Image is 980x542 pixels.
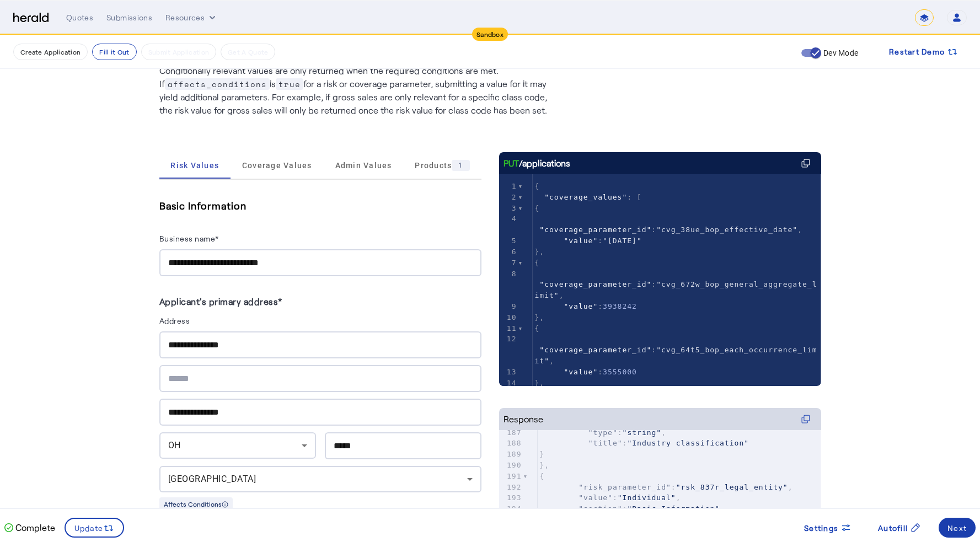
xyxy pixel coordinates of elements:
[159,234,219,243] label: Business name*
[579,483,671,491] span: "risk_parameter_id"
[159,497,233,511] div: Affects Conditions
[499,312,518,323] div: 10
[499,301,518,312] div: 9
[499,482,523,493] div: 192
[535,237,642,245] span: :
[499,503,523,514] div: 194
[65,518,125,538] button: Update
[535,214,803,234] span: : ,
[159,296,282,307] label: Applicant's primary address*
[535,368,637,376] span: :
[627,439,749,447] span: "Industry classification"
[535,324,540,332] span: {
[499,213,518,224] div: 4
[504,412,543,426] div: Response
[141,44,216,60] button: Submit Application
[499,181,518,192] div: 1
[106,12,152,23] div: Submissions
[821,47,858,58] label: Dev Mode
[221,44,275,60] button: Get A Quote
[276,78,303,90] span: true
[335,162,392,169] span: Admin Values
[564,368,598,376] span: "value"
[540,428,667,437] span: : ,
[535,313,545,321] span: },
[603,302,637,310] span: 3938242
[880,42,967,62] button: Restart Demo
[588,439,623,447] span: "title"
[159,60,556,117] p: Conditionally relevant values are only returned when the required conditions are met. If is for a...
[499,323,518,334] div: 11
[472,28,508,41] div: Sandbox
[499,367,518,378] div: 13
[504,157,570,170] div: /applications
[165,12,218,23] button: Resources dropdown menu
[499,427,523,438] div: 187
[535,280,817,299] span: "cvg_672w_bop_general_aggregate_limit"
[74,522,104,534] span: Update
[535,204,540,212] span: {
[539,280,651,288] span: "coverage_parameter_id"
[535,302,637,310] span: :
[627,505,720,513] span: "Basic Information"
[13,521,55,534] p: Complete
[535,335,817,365] span: : ,
[499,492,523,503] div: 193
[535,270,817,300] span: : ,
[535,379,545,387] span: },
[579,505,622,513] span: "section"
[540,472,545,480] span: {
[168,474,256,484] span: [GEOGRAPHIC_DATA]
[499,246,518,257] div: 6
[878,522,908,534] span: Autofill
[623,428,662,437] span: "string"
[242,162,312,169] span: Coverage Values
[170,162,219,169] span: Risk Values
[159,316,190,325] label: Address
[499,192,518,203] div: 2
[504,157,519,170] span: PUT
[535,259,540,267] span: {
[540,493,681,502] span: : ,
[499,449,523,460] div: 189
[869,518,930,538] button: Autofill
[415,160,469,171] span: Products
[66,12,93,23] div: Quotes
[499,235,518,246] div: 5
[939,518,976,538] button: Next
[540,439,749,447] span: :
[564,237,598,245] span: "value"
[159,197,481,214] h5: Basic Information
[618,493,676,502] span: "Individual"
[947,522,967,534] div: Next
[540,450,545,458] span: }
[165,78,270,90] span: affects_conditions
[499,460,523,471] div: 190
[539,226,651,234] span: "coverage_parameter_id"
[499,334,518,345] div: 12
[540,461,550,469] span: },
[540,483,793,491] span: : ,
[499,257,518,269] div: 7
[579,493,613,502] span: "value"
[499,471,523,482] div: 191
[535,248,545,256] span: },
[588,428,618,437] span: "type"
[889,45,945,58] span: Restart Demo
[535,182,540,190] span: {
[564,302,598,310] span: "value"
[13,44,88,60] button: Create Application
[13,13,49,23] img: Herald Logo
[676,483,788,491] span: "rsk_837r_legal_entity"
[535,346,817,365] span: "cvg_64t5_bop_each_occurrence_limit"
[540,505,725,513] span: : ,
[544,193,627,201] span: "coverage_values"
[535,193,642,201] span: : [
[452,160,469,171] div: 1
[656,226,797,234] span: "cvg_38ue_bop_effective_date"
[804,522,838,534] span: Settings
[168,440,181,450] span: OH
[499,203,518,214] div: 3
[795,518,860,538] button: Settings
[603,237,642,245] span: "[DATE]"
